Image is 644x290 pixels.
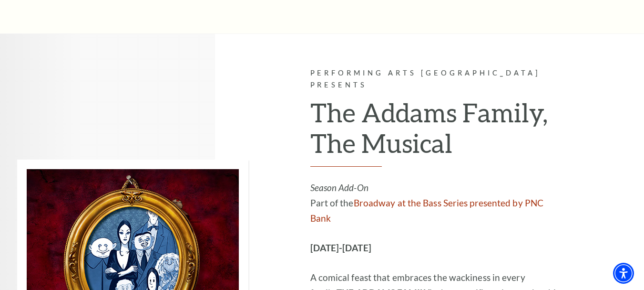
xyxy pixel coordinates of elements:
p: Performing Arts [GEOGRAPHIC_DATA] Presents [310,67,565,91]
strong: [DATE]-[DATE] [310,242,371,253]
em: Season Add-On [310,182,368,193]
h2: The Addams Family, The Musical [310,97,565,167]
p: Part of the [310,180,565,226]
a: Broadway at the Bass Series presented by PNC Bank [310,197,544,224]
div: Accessibility Menu [613,263,634,284]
